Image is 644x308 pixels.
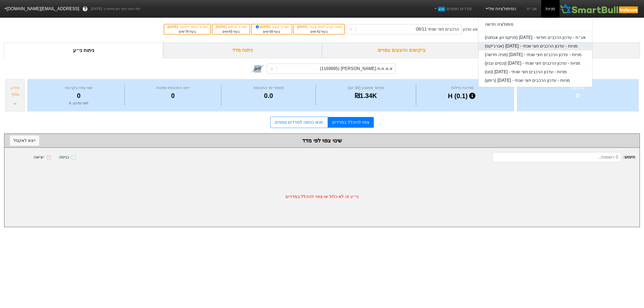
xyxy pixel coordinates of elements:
a: מניות - עדכון הרכבים חצי שנתי - [DATE] (אנרג'יקס) [478,42,592,50]
div: מספר ימי התכסות [223,85,314,91]
a: הסימולציות שלי [482,3,518,14]
div: 0 [34,91,123,101]
span: [DATE] [167,25,179,29]
div: 0.0 [223,91,314,101]
div: ניתוח ני״ע [4,42,163,58]
div: בעוד ימים [254,29,289,34]
div: תאריך פרסום : [215,24,247,29]
div: שינוי צפוי [524,85,632,91]
div: מדרגת נזילות [418,85,507,91]
div: סוג עדכון [463,27,478,32]
div: 0 [126,91,220,101]
div: ניתוח מדד [163,42,322,58]
div: בעוד ימים [297,29,342,34]
span: [DATE] [216,25,227,29]
div: ביקושים והיצעים צפויים [322,42,481,58]
div: א.א.א.מ.[PERSON_NAME] (1169895) [320,65,393,72]
img: tase link [251,62,265,76]
a: מניות - עדכון הרכבים חצי שנתי - [DATE] (נכסים ובנין) [478,59,592,68]
span: [DATE] [297,25,309,29]
div: יחס התכסות-זמינות [126,85,220,91]
a: מניות - עדכון הרכבים חצי שנתי - [DATE] (רימון) [478,76,592,85]
div: מועד קובע לאחוז ציבור : [297,24,342,29]
div: מידע נוסף [7,85,23,98]
div: כניסה [59,154,69,160]
span: 58 [269,30,273,34]
input: 0 רשומות... [492,152,621,162]
a: סימולציה חדשה [478,20,592,29]
a: מדדים נוספיםחדש [431,3,474,14]
div: H (0.1) [418,91,507,101]
a: צפוי להיכלל במדדים [328,117,374,128]
span: לפי נתוני סוף יום מתאריך [DATE] [91,6,140,12]
span: 79 [185,30,189,34]
span: ? [84,5,87,13]
div: תאריך קובע : [254,24,289,29]
div: הרכבים חצי שנתי 06/11 [416,26,459,32]
div: שינוי צפוי לפי מדד [10,137,634,145]
span: [DATE] [255,25,272,29]
div: לפני עדכון : 0 [34,101,123,106]
a: אג״ח - עדכון הרכבים חודשי - [DATE] (פניקס הון אגחטז) [478,33,592,42]
div: תאריך כניסה לתוקף : [167,24,208,29]
span: 65 [229,30,232,34]
div: ₪1.34K [317,91,415,101]
div: 0 [524,91,632,101]
a: מניות - עדכון הרכבים חצי שנתי - [DATE] (סנו) [478,68,592,76]
div: יציאה [34,154,44,160]
div: בעוד ימים [215,29,247,34]
a: מניות - עדכון הרכבים חצי שנתי - [DATE] (מניה חדשה) [478,50,592,59]
span: חיפוש : [492,152,635,162]
div: בעוד ימים [167,29,208,34]
div: שווי צפוי בקרנות [34,85,123,91]
div: הסימולציות שלי [478,18,593,87]
span: חדש [438,7,445,12]
span: 42 [317,30,320,34]
div: מחזור ממוצע (30 יום) [317,85,415,91]
a: תנאי כניסה למדדים נוספים [270,117,328,128]
div: ני״ע זה לא כלול או צפוי להיכלל במדדים [5,167,639,227]
button: ייצא לאקסל [10,135,39,146]
img: SmartBull [559,3,640,14]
